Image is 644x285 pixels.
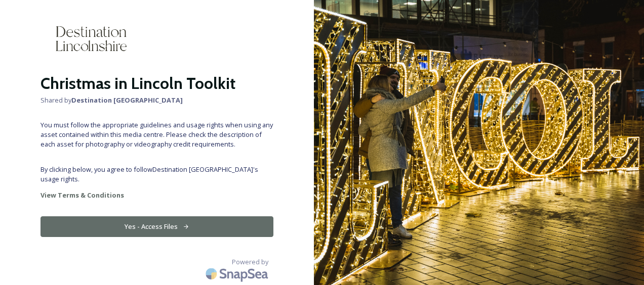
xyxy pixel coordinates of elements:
[71,96,183,105] strong: Destination [GEOGRAPHIC_DATA]
[232,257,268,267] span: Powered by
[41,165,273,184] span: By clicking below, you agree to follow Destination [GEOGRAPHIC_DATA] 's usage rights.
[41,216,273,237] button: Yes - Access Files
[41,96,273,105] span: Shared by
[41,120,273,150] span: You must follow the appropriate guidelines and usage rights when using any asset contained within...
[41,11,142,66] img: DESTINATION-LINCOLNSHIRE-%EF%BF%BD-Charcoal_RGB_MASTER-LOGO.webp
[41,191,124,200] strong: View Terms & Conditions
[41,71,273,96] h2: Christmas in Lincoln Toolkit
[41,189,273,201] a: View Terms & Conditions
